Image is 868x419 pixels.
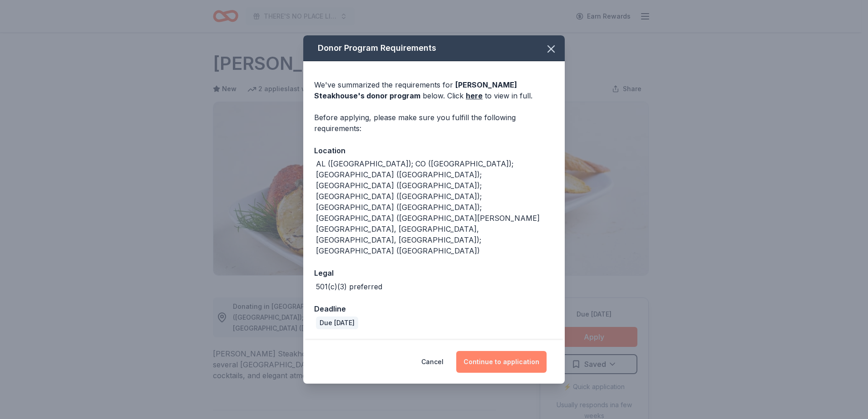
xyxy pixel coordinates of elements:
[314,112,554,134] div: Before applying, please make sure you fulfill the following requirements:
[456,351,547,373] button: Continue to application
[303,35,565,61] div: Donor Program Requirements
[316,317,358,329] div: Due [DATE]
[421,351,444,373] button: Cancel
[466,90,483,101] a: here
[316,158,554,256] div: AL ([GEOGRAPHIC_DATA]); CO ([GEOGRAPHIC_DATA]); [GEOGRAPHIC_DATA] ([GEOGRAPHIC_DATA]); [GEOGRAPHI...
[314,79,554,101] div: We've summarized the requirements for below. Click to view in full.
[316,281,382,292] div: 501(c)(3) preferred
[314,267,554,279] div: Legal
[314,145,554,156] div: Location
[314,303,554,315] div: Deadline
